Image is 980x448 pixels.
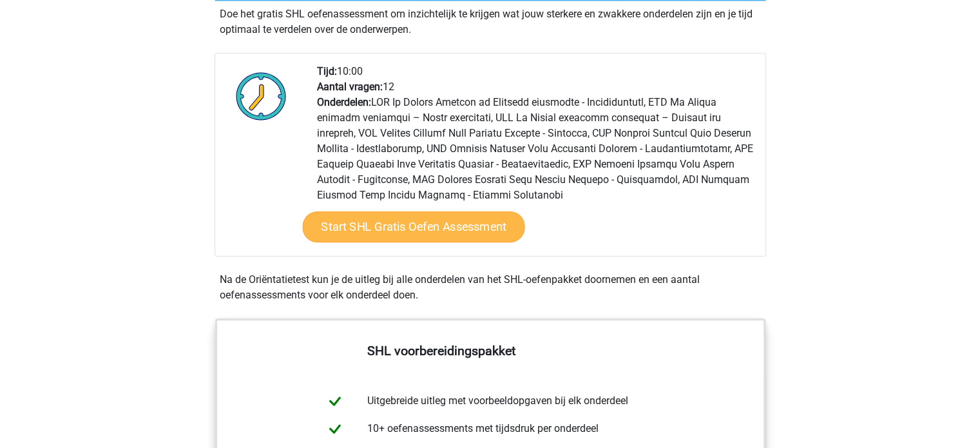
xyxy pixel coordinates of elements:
b: Onderdelen: [317,96,371,108]
div: Doe het gratis SHL oefenassessment om inzichtelijk te krijgen wat jouw sterkere en zwakkere onder... [215,1,766,37]
img: Klok [229,64,294,128]
a: Start SHL Gratis Oefen Assessment [302,211,524,242]
div: Na de Oriëntatietest kun je de uitleg bij alle onderdelen van het SHL-oefenpakket doornemen en ee... [215,272,766,303]
div: 10:00 12 LOR Ip Dolors Ametcon ad Elitsedd eiusmodte - Incididuntutl, ETD Ma Aliqua enimadm venia... [307,64,765,256]
b: Tijd: [317,65,337,77]
b: Aantal vragen: [317,81,383,93]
